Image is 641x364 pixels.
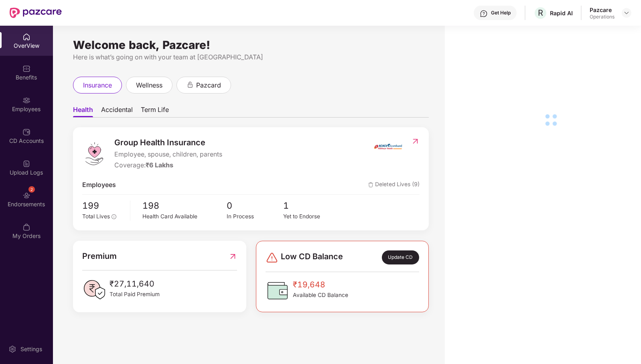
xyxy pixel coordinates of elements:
[22,128,30,136] img: svg+xml;base64,PHN2ZyBpZD0iQ0RfQWNjb3VudHMiIGRhdGEtbmFtZT0iQ0QgQWNjb3VudHMiIHhtbG5zPSJodHRwOi8vd3...
[101,106,133,117] span: Accidental
[82,278,106,302] img: PaidPremiumIcon
[22,160,30,168] img: svg+xml;base64,PHN2ZyBpZD0iVXBsb2FkX0xvZ3MiIGRhdGEtbmFtZT0iVXBsb2FkIExvZ3MiIHhtbG5zPSJodHRwOi8vd3...
[283,199,339,212] span: 1
[82,213,110,220] span: Total Lives
[411,137,420,145] img: RedirectIcon
[550,9,573,17] div: Rapid AI
[28,186,35,193] div: 2
[22,65,30,73] img: svg+xml;base64,PHN2ZyBpZD0iQmVuZWZpdHMiIHhtbG5zPSJodHRwOi8vd3d3LnczLm9yZy8yMDAwL3N2ZyIgd2lkdGg9Ij...
[112,214,116,219] span: info-circle
[146,161,173,169] span: ₹6 Lakhs
[227,199,283,212] span: 0
[136,80,162,90] span: wellness
[8,345,16,353] img: svg+xml;base64,PHN2ZyBpZD0iU2V0dGluZy0yMHgyMCIgeG1sbnM9Imh0dHA6Ly93d3cudzMub3JnLzIwMDAvc3ZnIiB3aW...
[293,291,348,300] span: Available CD Balance
[83,80,112,90] span: insurance
[187,81,194,88] div: animation
[73,42,429,48] div: Welcome back, Pazcare!
[266,251,278,264] img: svg+xml;base64,PHN2ZyBpZD0iRGFuZ2VyLTMyeDMyIiB4bWxucz0iaHR0cDovL3d3dy53My5vcmcvMjAwMC9zdmciIHdpZH...
[114,150,222,160] span: Employee, spouse, children, parents
[22,96,30,104] img: svg+xml;base64,PHN2ZyBpZD0iRW1wbG95ZWVzIiB4bWxucz0iaHR0cDovL3d3dy53My5vcmcvMjAwMC9zdmciIHdpZHRoPS...
[73,106,93,117] span: Health
[22,191,30,199] img: svg+xml;base64,PHN2ZyBpZD0iRW5kb3JzZW1lbnRzIiB4bWxucz0iaHR0cDovL3d3dy53My5vcmcvMjAwMC9zdmciIHdpZH...
[18,345,45,353] div: Settings
[141,106,169,117] span: Term Life
[373,136,403,157] img: insurerIcon
[227,212,283,221] div: In Process
[590,14,615,20] div: Operations
[368,180,420,190] span: Deleted Lives (9)
[491,10,511,16] div: Get Help
[114,161,222,171] div: Coverage:
[590,6,615,14] div: Pazcare
[283,212,339,221] div: Yet to Endorse
[142,212,227,221] div: Health Card Available
[368,182,373,187] img: deleteIcon
[22,33,30,41] img: svg+xml;base64,PHN2ZyBpZD0iSG9tZSIgeG1sbnM9Imh0dHA6Ly93d3cudzMub3JnLzIwMDAvc3ZnIiB3aWR0aD0iMjAiIG...
[538,8,543,18] span: R
[82,250,117,262] span: Premium
[110,290,160,299] span: Total Paid Premium
[82,180,116,190] span: Employees
[22,223,30,231] img: svg+xml;base64,PHN2ZyBpZD0iTXlfT3JkZXJzIiBkYXRhLW5hbWU9Ik15IE9yZGVycyIgeG1sbnM9Imh0dHA6Ly93d3cudz...
[10,8,62,18] img: New Pazcare Logo
[229,250,237,262] img: RedirectIcon
[114,136,222,149] span: Group Health Insurance
[266,279,290,303] img: CDBalanceIcon
[382,250,419,264] div: Update CD
[196,80,221,90] span: pazcard
[480,10,488,18] img: svg+xml;base64,PHN2ZyBpZD0iSGVscC0zMngzMiIgeG1sbnM9Imh0dHA6Ly93d3cudzMub3JnLzIwMDAvc3ZnIiB3aWR0aD...
[142,199,227,212] span: 198
[623,10,630,16] img: svg+xml;base64,PHN2ZyBpZD0iRHJvcGRvd24tMzJ4MzIiIHhtbG5zPSJodHRwOi8vd3d3LnczLm9yZy8yMDAwL3N2ZyIgd2...
[293,279,348,291] span: ₹19,648
[73,52,429,62] div: Here is what’s going on with your team at [GEOGRAPHIC_DATA]
[281,250,343,264] span: Low CD Balance
[82,199,124,212] span: 199
[110,278,160,290] span: ₹27,11,640
[82,142,106,166] img: logo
